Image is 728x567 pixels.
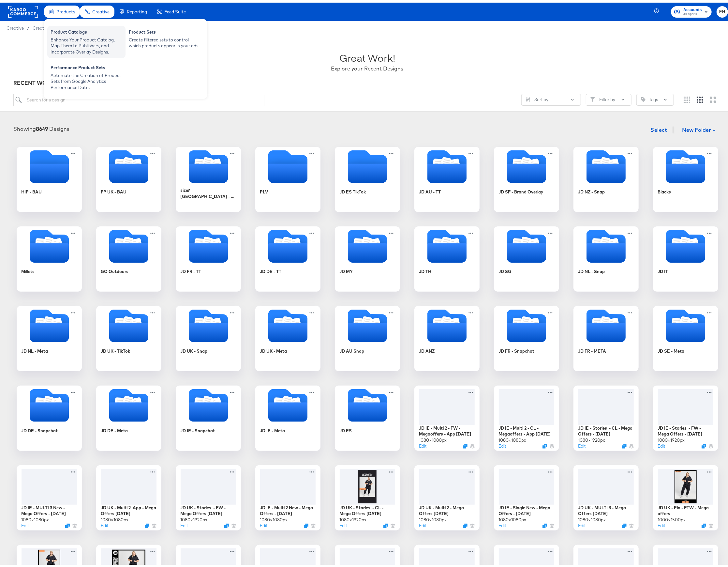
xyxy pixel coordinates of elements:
div: JD UK - Multi 2 App - Mega Offers [DATE]1080×1080pxEditDuplicate [96,463,161,528]
div: JD IE - Multi 2 - FW - Megaoffers - App [DATE] [419,422,475,435]
svg: Folder [255,307,320,340]
div: HIP - BAU [17,144,82,209]
div: Blacks [658,186,671,192]
span: EH [719,6,725,13]
svg: Empty folder [255,148,320,180]
svg: Duplicate [65,521,70,526]
button: Duplicate [702,521,706,526]
div: Showing Designs [13,123,69,130]
div: JD FR - Snapchat [499,345,535,352]
svg: Folder [335,387,400,419]
div: JD IE - Meta [255,383,320,448]
div: 1080 × 1920 px [658,435,685,441]
div: 1000 × 1500 px [658,514,686,520]
div: JD MY [335,224,400,289]
button: Edit [658,520,665,526]
div: JD UK - Meta [255,303,320,369]
svg: Folder [494,307,559,340]
div: JD IE - Single New - Mega Offers - [DATE]1080×1080pxEditDuplicate [494,463,559,528]
div: JD NL - Snap [578,266,605,272]
button: Edit [578,520,586,526]
div: 1080 × 1920 px [340,514,367,520]
button: Edit [658,440,665,447]
svg: Folder [573,148,639,180]
div: JD FR - META [573,303,639,369]
svg: Folder [335,307,400,340]
svg: Folder [494,148,559,180]
div: JD UK - Snap [181,345,208,352]
div: FP UK - BAU [101,186,127,192]
svg: Folder [573,227,639,260]
svg: Folder [96,307,161,340]
span: / [24,23,33,28]
button: Edit [419,440,427,447]
div: 1080 × 1080 px [22,514,49,520]
div: JD DE - Meta [101,425,128,431]
div: JD DE - TT [260,266,282,272]
svg: Duplicate [383,521,388,526]
div: JD IE - Stories - FW - Mega Offers - [DATE] [658,422,713,435]
button: Edit [181,520,188,526]
div: 1080 × 1080 px [260,514,288,520]
div: JD UK - Stories - FW - Mega Offers [DATE] [181,502,236,514]
div: JD IE - Multi 2 New - Mega Offers - [DATE] [260,502,316,514]
button: Duplicate [622,441,627,446]
span: Reporting [127,7,147,12]
div: 1080 × 1080 px [419,435,447,441]
div: JD AU Snap [335,303,400,369]
div: JD MY [340,266,353,272]
div: size? [GEOGRAPHIC_DATA] - BAU [181,185,236,197]
div: JD SF - Brand Overlay [494,144,559,209]
div: JD SE - Meta [658,345,685,352]
button: Edit [101,520,109,526]
button: New Folder + [676,122,721,134]
strong: 8649 [36,123,48,130]
div: JD AU - TT [414,144,480,209]
div: JD UK - Multi 2 - Mega Offers [DATE] [419,502,475,514]
button: Edit [419,520,427,526]
div: JD UK - Stories - CL - Mega Offers [DATE] [340,502,395,514]
div: JD IE - MULTI 3 New - Mega Offers - [DATE]1080×1080pxEditDuplicate [17,463,82,528]
div: JD NZ - Snap [578,186,605,192]
button: Duplicate [145,521,149,526]
button: Edit [499,440,506,447]
svg: Empty folder [335,148,400,180]
svg: Folder [653,307,718,340]
div: size? [GEOGRAPHIC_DATA] - BAU [176,144,241,209]
div: Blacks [653,144,718,209]
div: JD UK - Multi 2 App - Mega Offers [DATE] [101,502,156,514]
div: JD IE - MULTI 3 New - Mega Offers - [DATE] [22,502,77,514]
div: 1080 × 1080 px [499,514,527,520]
div: 1080 × 1080 px [419,514,447,520]
div: JD ES [340,425,352,431]
div: 1080 × 1920 px [578,435,605,441]
div: JD IE - Stories - CL - Mega Offers - [DATE] [578,422,634,435]
div: 1080 × 1920 px [181,514,208,520]
div: JD SE - Meta [653,303,718,369]
div: JD UK - Multi 2 - Mega Offers [DATE]1080×1080pxEditDuplicate [414,463,480,528]
div: FP UK - BAU [96,144,161,209]
svg: Empty folder [17,148,82,180]
div: JD ANZ [414,303,480,369]
svg: Folder [335,227,400,260]
div: GO Outdoors [101,266,129,272]
div: JD FR - TT [176,224,241,289]
span: Creative [7,23,24,28]
div: JD IT [653,224,718,289]
div: JD ANZ [419,345,435,352]
span: JD Sports [683,9,702,14]
button: AccountsJD Sports [671,4,712,15]
svg: Folder [414,227,480,260]
div: RECENT WORK [13,77,721,84]
span: Creative Home [33,23,63,28]
svg: Duplicate [542,521,547,526]
div: Millets [22,266,35,272]
div: JD FR - TT [181,266,201,272]
button: Duplicate [463,521,468,526]
button: Duplicate [224,521,229,526]
svg: Duplicate [463,441,468,446]
svg: Folder [414,307,480,340]
span: Accounts [683,4,702,11]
